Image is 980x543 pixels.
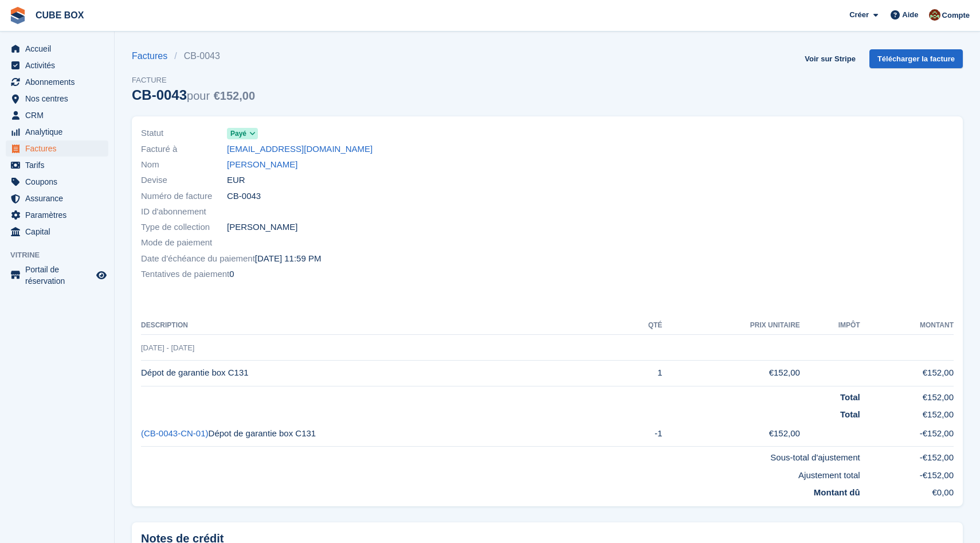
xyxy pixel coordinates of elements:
[141,252,255,265] span: Date d'échéance du paiement
[227,127,258,140] a: Payé
[141,236,227,249] span: Mode de paiement
[31,6,88,25] a: CUBE BOX
[860,421,954,447] td: -€152,00
[663,360,800,386] td: €152,00
[141,190,227,203] span: Numéro de facture
[227,143,373,156] a: [EMAIL_ADDRESS][DOMAIN_NAME]
[132,49,255,63] nav: breadcrumbs
[95,268,108,282] a: Boutique d'aperçu
[141,421,624,447] td: Dépot de garantie box C131
[141,464,860,482] td: Ajustement total
[860,360,954,386] td: €152,00
[6,91,108,107] a: menu
[942,10,970,21] span: Compte
[860,482,954,499] td: €0,00
[214,89,255,102] span: €152,00
[814,487,860,497] strong: Montant dû
[229,268,234,281] span: 0
[800,49,860,68] a: Voir sur Stripe
[6,174,108,190] a: menu
[9,7,26,24] img: stora-icon-8386f47178a22dfd0bd8f6a31ec36ba5ce8667c1dd55bd0f319d3a0aa187defe.svg
[25,57,94,73] span: Activités
[840,409,860,419] strong: Total
[227,158,297,171] a: [PERSON_NAME]
[860,404,954,421] td: €152,00
[860,447,954,464] td: -€152,00
[141,360,624,386] td: Dépot de garantie box C131
[10,249,114,261] span: Vitrine
[6,190,108,206] a: menu
[6,224,108,240] a: menu
[624,360,663,386] td: 1
[187,89,210,102] span: pour
[860,317,954,335] th: Montant
[860,386,954,404] td: €152,00
[6,207,108,223] a: menu
[663,317,800,335] th: Prix unitaire
[141,143,227,156] span: Facturé à
[6,107,108,123] a: menu
[227,174,245,187] span: EUR
[25,74,94,90] span: Abonnements
[132,49,174,63] a: Factures
[141,174,227,187] span: Devise
[25,190,94,206] span: Assurance
[902,9,918,21] span: Aide
[6,157,108,173] a: menu
[227,221,297,234] span: [PERSON_NAME]
[25,207,94,223] span: Paramètres
[25,224,94,240] span: Capital
[255,252,322,265] time: 2025-06-25 21:59:59 UTC
[227,190,261,203] span: CB-0043
[849,9,869,21] span: Créer
[141,127,227,140] span: Statut
[25,41,94,57] span: Accueil
[141,317,624,335] th: Description
[25,107,94,123] span: CRM
[624,421,663,447] td: -1
[25,174,94,190] span: Coupons
[141,205,227,218] span: ID d'abonnement
[6,74,108,90] a: menu
[840,392,860,402] strong: Total
[869,49,963,68] a: Télécharger la facture
[800,317,860,335] th: Impôt
[141,343,194,352] span: [DATE] - [DATE]
[25,157,94,173] span: Tarifs
[25,140,94,157] span: Factures
[929,9,940,21] img: alex soubira
[141,221,227,234] span: Type de collection
[132,75,255,86] span: Facture
[141,158,227,171] span: Nom
[6,124,108,140] a: menu
[141,428,209,438] a: (CB-0043-CN-01)
[25,91,94,107] span: Nos centres
[25,124,94,140] span: Analytique
[860,464,954,482] td: -€152,00
[624,317,663,335] th: Qté
[6,57,108,73] a: menu
[6,41,108,57] a: menu
[6,140,108,157] a: menu
[663,421,800,447] td: €152,00
[141,447,860,464] td: Sous-total d'ajustement
[141,268,229,281] span: Tentatives de paiement
[6,264,108,287] a: menu
[230,128,246,139] span: Payé
[25,264,94,287] span: Portail de réservation
[132,87,255,103] div: CB-0043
